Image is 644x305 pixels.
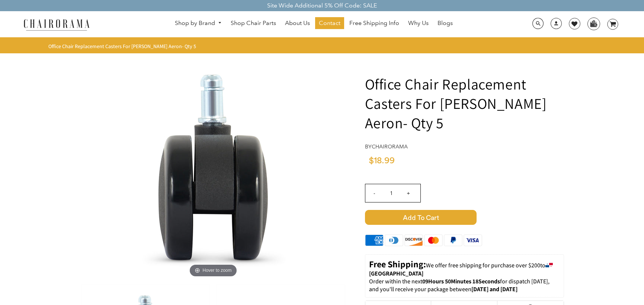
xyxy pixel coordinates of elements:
[102,163,325,171] a: Office Chair Replacement Casters For Herman Miller Aeron- Qty 5 - chairoramaHover to zoom
[19,18,94,31] img: chairorama
[365,210,564,225] button: Add to Cart
[231,19,276,27] span: Shop Chair Parts
[365,74,564,132] h1: Office Chair Replacement Casters For [PERSON_NAME] Aeron- Qty 5
[369,278,560,293] p: Order within the next for dispatch [DATE], and you'll receive your package between
[346,17,403,29] a: Free Shipping Info
[369,258,560,278] p: to
[365,210,477,225] span: Add to Cart
[102,56,325,279] img: Office Chair Replacement Casters For Herman Miller Aeron- Qty 5 - chairorama
[319,19,340,27] span: Contact
[48,43,199,50] nav: breadcrumbs
[408,19,429,27] span: Why Us
[125,17,502,31] nav: DesktopNavigation
[369,258,426,270] strong: Free Shipping:
[438,19,453,27] span: Blogs
[400,184,417,202] input: +
[588,18,599,29] img: WhatsApp_Image_2024-07-12_at_16.23.01.webp
[434,17,456,29] a: Blogs
[369,270,423,277] strong: [GEOGRAPHIC_DATA]
[369,156,395,165] span: $18.99
[372,143,408,150] a: chairorama
[349,19,399,27] span: Free Shipping Info
[426,261,540,269] span: We offer free shipping for purchase over $200
[365,184,383,202] input: -
[48,43,196,50] span: Office Chair Replacement Casters For [PERSON_NAME] Aeron- Qty 5
[281,17,314,29] a: About Us
[404,17,432,29] a: Why Us
[365,144,564,150] h4: by
[285,19,310,27] span: About Us
[171,18,225,29] a: Shop by Brand
[422,277,500,285] span: 09Hours 50Minutes 18Seconds
[227,17,280,29] a: Shop Chair Parts
[471,285,518,293] strong: [DATE] and [DATE]
[315,17,344,29] a: Contact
